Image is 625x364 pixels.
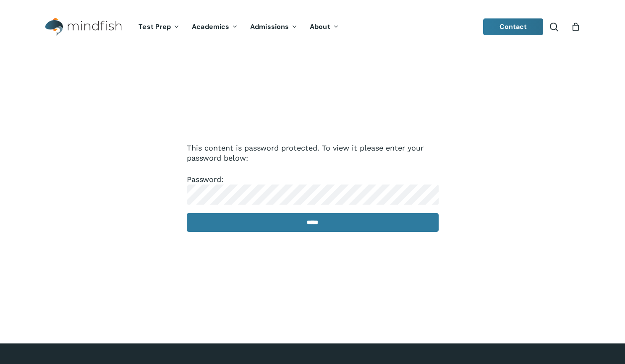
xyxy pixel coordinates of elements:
[186,23,244,31] a: Academics
[187,175,439,198] label: Password:
[499,22,527,31] span: Contact
[132,23,186,31] a: Test Prep
[303,23,345,31] a: About
[310,22,330,31] span: About
[187,185,439,205] input: Password:
[483,18,544,35] a: Contact
[34,11,591,43] header: Main Menu
[244,23,303,31] a: Admissions
[250,22,289,31] span: Admissions
[132,11,345,43] nav: Main Menu
[187,143,439,174] p: This content is password protected. To view it please enter your password below:
[139,22,171,31] span: Test Prep
[192,22,229,31] span: Academics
